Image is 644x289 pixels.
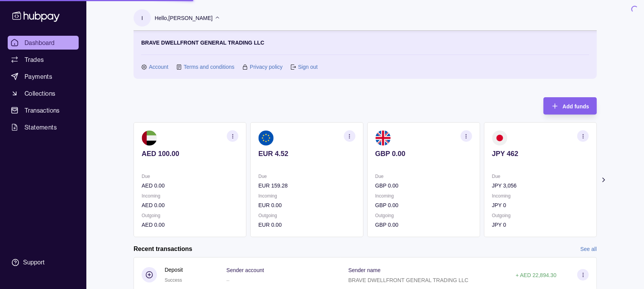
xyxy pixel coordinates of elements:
[25,106,60,115] span: Transactions
[226,267,264,273] p: Sender account
[226,277,230,283] p: –
[258,149,355,158] p: EUR 4.52
[142,201,238,209] p: AED 0.00
[250,63,283,71] a: Privacy policy
[142,211,238,220] p: Outgoing
[25,123,57,132] span: Statements
[149,63,168,71] a: Account
[492,181,589,190] p: JPY 3,056
[23,258,45,267] div: Support
[563,103,589,110] span: Add funds
[141,38,264,47] p: BRAVE DWELLFRONT GENERAL TRADING LLC
[142,181,238,190] p: AED 0.00
[142,172,238,181] p: Due
[375,172,472,181] p: Due
[348,267,381,273] p: Sender name
[134,245,192,253] h2: Recent transactions
[375,192,472,200] p: Incoming
[165,266,183,274] p: Deposit
[8,53,79,66] a: Trades
[375,130,391,146] img: gb
[375,181,472,190] p: GBP 0.00
[142,149,238,158] p: AED 100.00
[8,120,79,134] a: Statements
[258,192,355,200] p: Incoming
[492,211,589,220] p: Outgoing
[142,192,238,200] p: Incoming
[8,70,79,83] a: Payments
[258,211,355,220] p: Outgoing
[8,86,79,100] a: Collections
[25,38,55,47] span: Dashboard
[142,130,157,146] img: ae
[258,221,355,229] p: EUR 0.00
[25,89,55,98] span: Collections
[543,97,597,115] button: Add funds
[375,211,472,220] p: Outgoing
[258,130,274,146] img: eu
[8,103,79,117] a: Transactions
[492,192,589,200] p: Incoming
[348,277,469,283] p: BRAVE DWELLFRONT GENERAL TRADING LLC
[25,55,44,64] span: Trades
[492,221,589,229] p: JPY 0
[258,172,355,181] p: Due
[258,201,355,209] p: EUR 0.00
[492,149,589,158] p: JPY 462
[8,254,79,271] a: Support
[492,172,589,181] p: Due
[142,221,238,229] p: AED 0.00
[375,221,472,229] p: GBP 0.00
[184,63,234,71] a: Terms and conditions
[375,201,472,209] p: GBP 0.00
[492,201,589,209] p: JPY 0
[258,181,355,190] p: EUR 159.28
[516,272,556,278] p: + AED 22,894.30
[165,277,182,283] span: Success
[375,149,472,158] p: GBP 0.00
[155,14,213,22] p: Hello, [PERSON_NAME]
[142,14,143,22] p: I
[492,130,507,146] img: jp
[298,63,317,71] a: Sign out
[25,72,52,81] span: Payments
[580,245,597,253] a: See all
[8,36,79,50] a: Dashboard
